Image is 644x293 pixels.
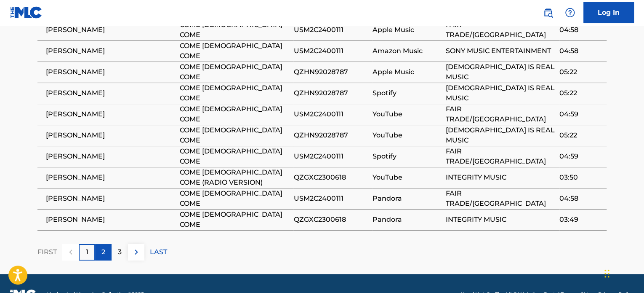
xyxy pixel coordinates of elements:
span: QZHN92028787 [293,130,368,140]
span: 04:59 [559,151,602,161]
span: YouTube [373,130,442,140]
span: [PERSON_NAME] [46,25,176,35]
div: Help [562,4,578,21]
span: QZHN92028787 [293,88,368,98]
span: Apple Music [373,67,442,77]
span: [PERSON_NAME] [46,151,176,161]
span: 05:22 [559,88,602,98]
span: 03:49 [559,215,602,225]
img: right [131,247,141,257]
span: FAIR TRADE/[GEOGRAPHIC_DATA] [446,146,555,167]
span: USM2C2400111 [293,194,368,204]
span: [PERSON_NAME] [46,46,176,56]
div: Drag [604,261,609,286]
span: FAIR TRADE/[GEOGRAPHIC_DATA] [446,104,555,124]
p: LAST [150,247,167,257]
span: SONY MUSIC ENTERTAINMENT [446,46,555,56]
span: [PERSON_NAME] [46,88,176,98]
span: 04:58 [559,46,602,56]
span: QZGXC2300618 [293,215,368,225]
span: [PERSON_NAME] [46,130,176,140]
p: 1 [86,247,88,257]
span: COME [DEMOGRAPHIC_DATA] COME [180,104,289,124]
span: Pandora [373,215,442,225]
span: [PERSON_NAME] [46,215,176,225]
p: FIRST [37,247,57,257]
span: USM2C2400111 [293,25,368,35]
span: COME [DEMOGRAPHIC_DATA] COME [180,41,289,61]
span: YouTube [373,109,442,119]
span: QZHN92028787 [293,67,368,77]
span: 04:59 [559,109,602,119]
span: COME [DEMOGRAPHIC_DATA] COME [180,188,289,209]
span: INTEGRITY MUSIC [446,172,555,183]
p: 2 [101,247,105,257]
span: Amazon Music [373,46,442,56]
span: INTEGRITY MUSIC [446,215,555,225]
span: COME [DEMOGRAPHIC_DATA] COME [180,210,289,230]
a: Log In [583,2,634,23]
span: USM2C2400111 [293,151,368,161]
span: 05:22 [559,67,602,77]
span: COME [DEMOGRAPHIC_DATA] COME (RADIO VERSION) [180,167,289,188]
span: YouTube [373,172,442,183]
span: Spotify [373,151,442,161]
span: COME [DEMOGRAPHIC_DATA] COME [180,62,289,82]
span: 05:22 [559,130,602,140]
p: 3 [118,247,122,257]
img: search [543,8,553,18]
span: [DEMOGRAPHIC_DATA] IS REAL MUSIC [446,62,555,82]
span: [PERSON_NAME] [46,109,176,119]
span: QZGXC2300618 [293,172,368,183]
img: MLC Logo [10,6,43,19]
span: Pandora [373,194,442,204]
span: USM2C2400111 [293,109,368,119]
span: [DEMOGRAPHIC_DATA] IS REAL MUSIC [446,83,555,103]
span: [PERSON_NAME] [46,172,176,183]
span: [PERSON_NAME] [46,194,176,204]
span: 04:58 [559,25,602,35]
span: 03:50 [559,172,602,183]
span: COME [DEMOGRAPHIC_DATA] COME [180,20,289,40]
img: help [565,8,575,18]
span: COME [DEMOGRAPHIC_DATA] COME [180,146,289,167]
span: [DEMOGRAPHIC_DATA] IS REAL MUSIC [446,125,555,145]
span: [PERSON_NAME] [46,67,176,77]
span: FAIR TRADE/[GEOGRAPHIC_DATA] [446,188,555,209]
span: USM2C2400111 [293,46,368,56]
span: 04:58 [559,194,602,204]
span: Spotify [373,88,442,98]
span: Apple Music [373,25,442,35]
span: COME [DEMOGRAPHIC_DATA] COME [180,125,289,145]
span: COME [DEMOGRAPHIC_DATA] COME [180,83,289,103]
span: FAIR TRADE/[GEOGRAPHIC_DATA] [446,20,555,40]
a: Public Search [540,4,556,21]
iframe: Chat Widget [602,253,644,293]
